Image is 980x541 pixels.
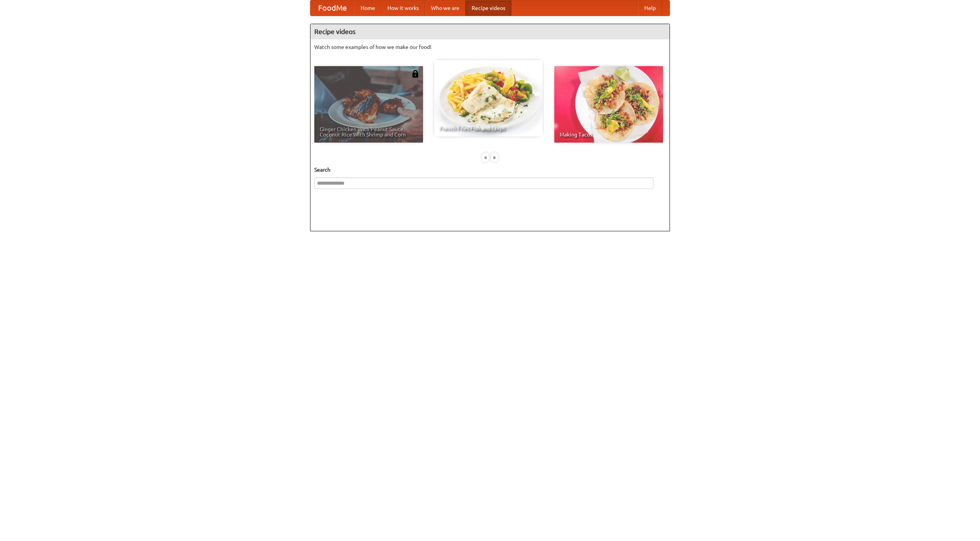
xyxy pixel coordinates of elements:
img: 483408.png [412,70,419,78]
h4: Recipe videos [310,24,670,39]
span: French Fries Fish and Chips [439,126,537,131]
a: French Fries Fish and Chips [434,60,543,136]
a: How it works [381,0,425,16]
span: Making Tacos [560,132,658,137]
a: Who we are [425,0,465,16]
a: Recipe videos [465,0,511,16]
a: Home [354,0,381,16]
a: FoodMe [310,0,354,16]
a: Making Tacos [554,66,663,143]
p: Watch some examples of how we make our food! [314,43,666,51]
h5: Search [314,166,666,174]
div: « [482,153,489,162]
a: Help [638,0,662,16]
div: » [491,153,498,162]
